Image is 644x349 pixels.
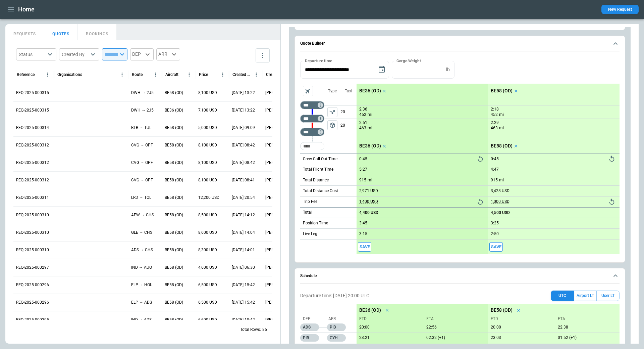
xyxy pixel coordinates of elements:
p: 20 [340,119,357,132]
p: mi [368,177,372,183]
button: UTC [551,291,574,301]
p: DWH → 2J5 [131,90,154,96]
p: 2:50 [491,231,499,236]
p: 2:18 [491,107,499,112]
p: 4:47 [491,167,499,172]
p: REQ-2025-000297 [16,265,49,270]
p: 09/25/2025 20:54 [232,195,255,201]
p: [PERSON_NAME] [265,230,293,235]
button: QUOTES [44,24,78,40]
p: 452 [359,112,366,118]
p: Taxi [345,88,352,94]
h1: Home [18,5,35,13]
p: CVG → OPF [131,142,153,148]
p: 3:15 [359,231,367,236]
p: BE58 (OD) [165,247,183,253]
p: [PERSON_NAME] [265,125,293,131]
button: Choose date, selected date is Sep 29, 2025 [375,63,388,76]
p: [PERSON_NAME] [265,195,293,201]
p: lb [446,67,450,73]
button: Schedule [300,268,620,284]
p: 09/28/2025 13:22 [232,90,255,96]
p: 915 [359,178,366,183]
button: Reset [475,154,485,164]
p: 3,428 USD [491,188,509,193]
p: [PERSON_NAME] [265,142,293,148]
p: 85 [262,327,267,333]
div: Created by [266,72,285,77]
div: Organisations [57,72,82,77]
p: 09/29/2025 [424,325,488,330]
p: AFW → CHS [131,212,154,218]
p: 7,100 USD [198,107,217,113]
p: Total Distance [303,177,329,183]
p: [PERSON_NAME] [265,247,293,253]
p: mi [368,125,372,131]
p: REQ-2025-000314 [16,125,49,131]
p: [PERSON_NAME] [265,160,293,166]
button: Save [489,242,503,252]
p: DWH → 2J5 [131,107,154,113]
p: BE58 (OD) [165,160,183,166]
p: REQ-2025-000310 [16,212,49,218]
p: 09/29/2025 [488,335,552,340]
p: Total Flight Time [303,167,333,172]
p: REQ-2025-000296 [16,300,49,305]
p: BE58 (OD) [491,88,513,94]
p: 09/25/2025 14:04 [232,230,255,235]
p: 09/26/2025 08:42 [232,160,255,166]
p: REQ-2025-000312 [16,160,49,166]
p: [PERSON_NAME] [265,177,293,183]
p: 09/26/2025 09:09 [232,125,255,131]
p: BE58 (OD) [491,143,513,149]
p: 09/23/2025 06:30 [232,265,255,270]
div: Route [132,72,143,77]
p: 8,100 USD [198,142,217,148]
p: 0:45 [491,157,499,162]
button: more [256,48,270,62]
p: [PERSON_NAME] [265,282,293,288]
p: ADS → CHS [131,247,153,253]
div: Created By [62,51,89,58]
p: ELP → HOU [131,282,153,288]
p: 09/30/2025 [555,335,620,340]
p: Trip Fee [303,199,317,205]
p: 6,500 USD [198,282,217,288]
p: BE58 (OD) [165,125,183,131]
button: Reference column menu [43,70,52,79]
p: GYH [327,334,346,342]
p: 4,400 USD [359,210,378,215]
p: 8,100 USD [198,160,217,166]
p: PIB [327,323,346,331]
button: Created At (UTC-05:00) column menu [252,70,261,79]
p: ETA [555,316,617,322]
button: Aircraft column menu [184,70,194,79]
span: package_2 [329,122,336,129]
p: BE36 (OD) [359,88,381,94]
div: Status [19,51,46,58]
p: 6,500 USD [198,300,217,305]
p: 463 [359,125,366,131]
p: [PERSON_NAME] [265,300,293,305]
span: Type of sector [327,107,337,117]
span: Type of sector [327,120,337,130]
button: Organisations column menu [117,70,127,79]
p: BE58 (OD) [165,265,183,270]
p: IND → AUO [131,265,152,270]
div: DEP [130,48,154,60]
p: REQ-2025-000312 [16,177,49,183]
span: Save this aircraft quote and copy details to clipboard [358,242,371,252]
p: Arr [328,316,352,322]
p: 8,100 USD [198,90,217,96]
p: 09/22/2025 15:42 [232,300,255,305]
p: 8,600 USD [198,230,217,235]
p: 09/29/2025 [357,325,421,330]
p: Crew Call Out Time [303,156,337,162]
button: Reset [475,197,485,207]
span: Aircraft selection [303,86,313,96]
p: Type [328,88,337,94]
p: BE36 (OD) [359,307,381,313]
p: REQ-2025-000312 [16,142,49,148]
p: 2:29 [491,120,499,125]
p: 452 [491,112,498,118]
